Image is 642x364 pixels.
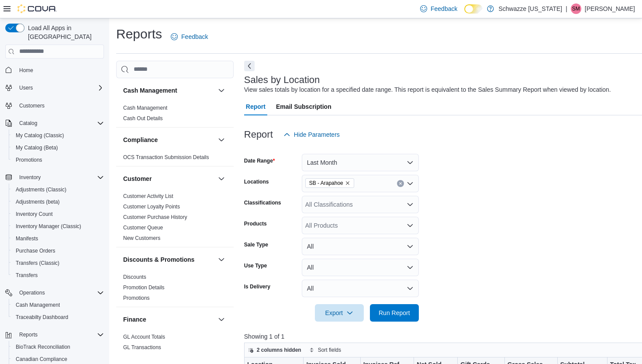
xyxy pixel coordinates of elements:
[244,241,268,248] label: Sale Type
[464,14,465,14] span: Dark Mode
[320,304,359,322] span: Export
[12,312,72,322] a: Traceabilty Dashboard
[379,309,410,317] span: Run Report
[12,258,63,268] a: Transfers (Classic)
[302,154,419,171] button: Last Month
[123,274,146,280] a: Discounts
[309,179,343,187] span: SB - Arapahoe
[276,98,331,115] span: Email Subscription
[12,184,70,195] a: Adjustments (Classic)
[9,184,107,196] button: Adjustments (Classic)
[16,83,36,93] button: Users
[2,64,107,76] button: Home
[12,342,74,352] a: BioTrack Reconciliation
[123,204,180,210] a: Customer Loyalty Points
[407,201,414,208] button: Open list of options
[305,178,354,188] span: SB - Arapahoe
[123,115,163,121] a: Cash Out Details
[9,220,107,232] button: Inventory Manager (Classic)
[123,315,214,324] button: Finance
[12,142,104,153] span: My Catalog (Beta)
[9,232,107,245] button: Manifests
[12,142,62,153] a: My Catalog (Beta)
[123,193,173,199] a: Customer Activity List
[123,255,194,264] h3: Discounts & Promotions
[216,85,227,96] button: Cash Management
[16,223,81,230] span: Inventory Manager (Classic)
[12,130,104,141] span: My Catalog (Classic)
[302,259,419,276] button: All
[16,198,60,205] span: Adjustments (beta)
[245,345,305,355] button: 2 columns hidden
[2,329,107,341] button: Reports
[244,220,267,227] label: Products
[116,103,234,127] div: Cash Management
[16,247,55,254] span: Purchase Orders
[116,332,234,356] div: Finance
[16,272,38,279] span: Transfers
[2,117,107,129] button: Catalog
[12,246,59,256] a: Purchase Orders
[12,270,104,281] span: Transfers
[181,32,208,41] span: Feedback
[19,102,45,109] span: Customers
[12,197,63,207] a: Adjustments (beta)
[16,144,58,151] span: My Catalog (Beta)
[244,85,611,94] div: View sales totals by location for a specified date range. This report is equivalent to the Sales ...
[116,272,234,307] div: Discounts & Promotions
[12,221,85,232] a: Inventory Manager (Classic)
[257,347,301,354] span: 2 columns hidden
[566,3,567,14] p: |
[12,270,41,281] a: Transfers
[123,344,161,350] a: GL Transactions
[2,82,107,94] button: Users
[123,174,152,183] h3: Customer
[123,255,214,264] button: Discounts & Promotions
[123,86,177,95] h3: Cash Management
[431,4,457,13] span: Feedback
[318,347,341,354] span: Sort fields
[571,3,581,14] div: Shane Morris
[216,314,227,325] button: Finance
[9,311,107,323] button: Traceabilty Dashboard
[9,341,107,353] button: BioTrack Reconciliation
[2,171,107,184] button: Inventory
[407,180,414,187] button: Open list of options
[12,233,104,244] span: Manifests
[16,186,66,193] span: Adjustments (Classic)
[244,61,255,71] button: Next
[16,211,53,218] span: Inventory Count
[116,25,162,43] h1: Reports
[585,3,635,14] p: [PERSON_NAME]
[12,342,104,352] span: BioTrack Reconciliation
[19,84,33,91] span: Users
[9,269,107,281] button: Transfers
[9,129,107,142] button: My Catalog (Classic)
[370,304,419,322] button: Run Report
[12,246,104,256] span: Purchase Orders
[12,300,63,310] a: Cash Management
[16,329,41,340] button: Reports
[167,28,211,45] a: Feedback
[16,172,104,183] span: Inventory
[294,130,340,139] span: Hide Parameters
[16,100,104,111] span: Customers
[9,245,107,257] button: Purchase Orders
[16,302,60,309] span: Cash Management
[16,314,68,321] span: Traceabilty Dashboard
[216,173,227,184] button: Customer
[498,3,562,14] p: Schwazze [US_STATE]
[302,280,419,297] button: All
[16,260,59,267] span: Transfers (Classic)
[244,157,275,164] label: Date Range
[19,289,45,296] span: Operations
[16,288,104,298] span: Operations
[9,154,107,166] button: Promotions
[123,105,167,111] a: Cash Management
[2,287,107,299] button: Operations
[216,135,227,145] button: Compliance
[244,178,269,185] label: Locations
[12,155,104,165] span: Promotions
[345,180,350,186] button: Remove SB - Arapahoe from selection in this group
[12,233,41,244] a: Manifests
